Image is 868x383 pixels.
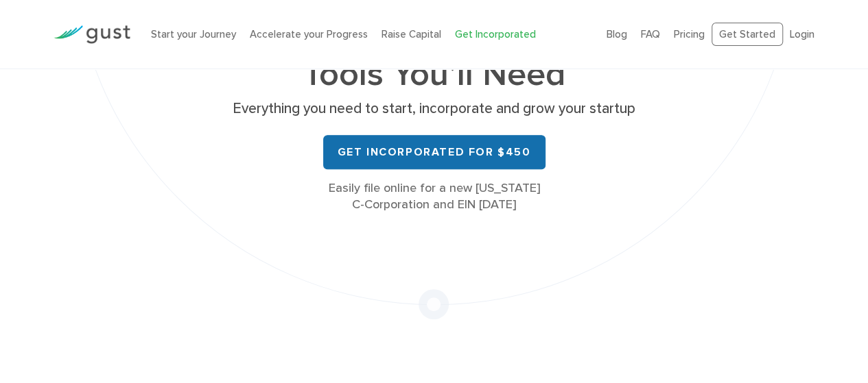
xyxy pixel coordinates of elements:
[151,28,236,40] a: Start your Journey
[641,28,660,40] a: FAQ
[607,28,627,40] a: Blog
[228,99,640,119] p: Everything you need to start, incorporate and grow your startup
[250,28,368,40] a: Accelerate your Progress
[54,25,130,44] img: Gust Logo
[790,28,814,40] a: Login
[323,135,546,169] a: Get Incorporated for $450
[712,23,783,47] a: Get Started
[382,28,441,40] a: Raise Capital
[455,28,536,40] a: Get Incorporated
[674,28,705,40] a: Pricing
[228,180,640,213] div: Easily file online for a new [US_STATE] C-Corporation and EIN [DATE]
